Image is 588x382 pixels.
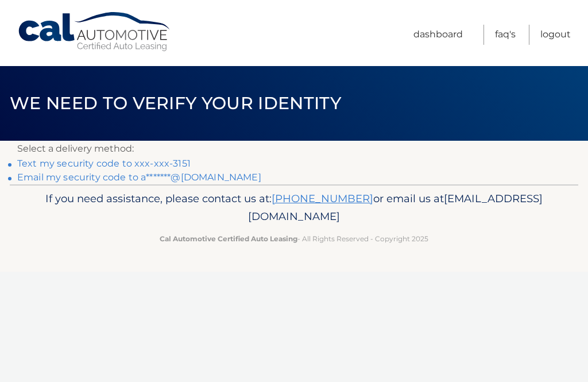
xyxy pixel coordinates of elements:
[27,190,561,226] p: If you need assistance, please contact us at: or email us at
[495,25,516,45] a: FAQ's
[27,233,561,245] p: - All Rights Reserved - Copyright 2025
[272,192,373,205] a: [PHONE_NUMBER]
[17,141,571,157] p: Select a delivery method:
[540,25,571,45] a: Logout
[17,158,191,169] a: Text my security code to xxx-xxx-3151
[160,234,297,243] strong: Cal Automotive Certified Auto Leasing
[413,25,463,45] a: Dashboard
[17,172,261,183] a: Email my security code to a*******@[DOMAIN_NAME]
[17,11,172,52] a: Cal Automotive
[10,92,341,114] span: We need to verify your identity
